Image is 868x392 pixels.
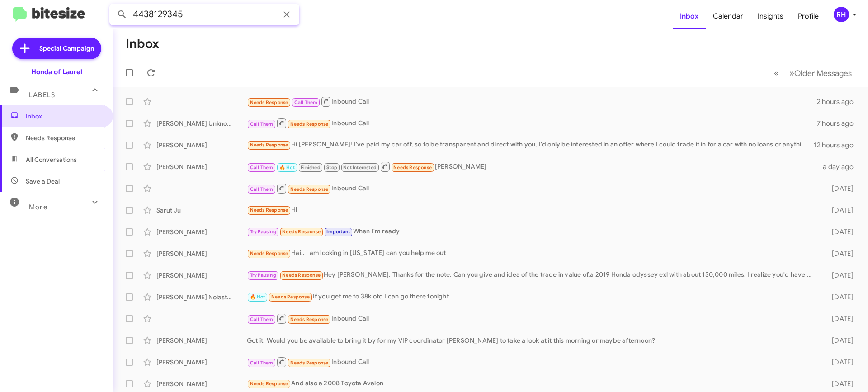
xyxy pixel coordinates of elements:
[26,133,103,142] span: Needs Response
[250,250,288,256] span: Needs Response
[706,3,750,29] a: Calendar
[817,206,861,215] div: [DATE]
[750,3,791,29] a: Insights
[156,271,247,280] div: [PERSON_NAME]
[343,165,377,170] span: Not Interested
[290,360,329,366] span: Needs Response
[817,379,861,388] div: [DATE]
[817,314,861,323] div: [DATE]
[247,270,817,280] div: Hey [PERSON_NAME]. Thanks for the note. Can you give and idea of the trade in value of.a 2019 Hon...
[156,227,247,236] div: [PERSON_NAME]
[794,68,852,78] span: Older Messages
[817,119,861,128] div: 7 hours ago
[282,229,321,235] span: Needs Response
[817,184,861,193] div: [DATE]
[769,64,784,82] button: Previous
[826,7,858,22] button: RH
[247,378,817,389] div: And also a 2008 Toyota Avalon
[156,119,247,128] div: [PERSON_NAME] Unknown
[789,67,794,79] span: »
[156,141,247,150] div: [PERSON_NAME]
[301,165,321,170] span: Finished
[326,229,350,235] span: Important
[250,272,276,278] span: Try Pausing
[250,316,274,322] span: Call Them
[294,99,318,105] span: Call Them
[26,155,77,164] span: All Conversations
[26,177,60,186] span: Save a Deal
[156,336,247,345] div: [PERSON_NAME]
[156,162,247,171] div: [PERSON_NAME]
[250,142,288,148] span: Needs Response
[814,141,861,150] div: 12 hours ago
[290,186,329,192] span: Needs Response
[247,313,817,324] div: Inbound Call
[26,112,103,121] span: Inbox
[282,272,321,278] span: Needs Response
[290,316,329,322] span: Needs Response
[156,249,247,258] div: [PERSON_NAME]
[393,165,432,170] span: Needs Response
[326,165,337,170] span: Stop
[279,165,295,170] span: 🔥 Hot
[156,379,247,388] div: [PERSON_NAME]
[250,207,288,213] span: Needs Response
[250,121,274,127] span: Call Them
[271,294,310,300] span: Needs Response
[247,248,817,259] div: Hai.. I am looking in [US_STATE] can you help me out
[29,91,55,99] span: Labels
[774,67,779,79] span: «
[817,336,861,345] div: [DATE]
[39,44,94,53] span: Special Campaign
[250,360,274,366] span: Call Them
[817,293,861,302] div: [DATE]
[834,7,849,22] div: RH
[109,4,299,25] input: Search
[817,358,861,367] div: [DATE]
[250,381,288,387] span: Needs Response
[247,356,817,368] div: Inbound Call
[156,358,247,367] div: [PERSON_NAME]
[791,3,826,29] a: Profile
[673,3,706,29] a: Inbox
[817,271,861,280] div: [DATE]
[247,118,817,129] div: Inbound Call
[156,206,247,215] div: Sarut Ju
[247,205,817,215] div: Hi
[250,99,288,105] span: Needs Response
[817,97,861,106] div: 2 hours ago
[817,227,861,236] div: [DATE]
[817,249,861,258] div: [DATE]
[784,64,857,82] button: Next
[12,38,101,59] a: Special Campaign
[247,183,817,194] div: Inbound Call
[290,121,329,127] span: Needs Response
[250,165,274,170] span: Call Them
[250,229,276,235] span: Try Pausing
[817,162,861,171] div: a day ago
[156,293,247,302] div: [PERSON_NAME] Nolastname121203014
[29,203,47,211] span: More
[250,186,274,192] span: Call Them
[247,96,817,107] div: Inbound Call
[250,294,265,300] span: 🔥 Hot
[247,227,817,237] div: When I'm ready
[126,37,159,51] h1: Inbox
[247,336,817,345] div: Got it. Would you be available to bring it by for my VIP coordinator [PERSON_NAME] to take a look...
[247,161,817,172] div: [PERSON_NAME]
[31,67,82,76] div: Honda of Laurel
[247,140,814,150] div: Hi [PERSON_NAME]! I've paid my car off, so to be transparent and direct with you, I'd only be int...
[769,64,857,82] nav: Page navigation example
[247,292,817,302] div: If you get me to 38k otd I can go there tonight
